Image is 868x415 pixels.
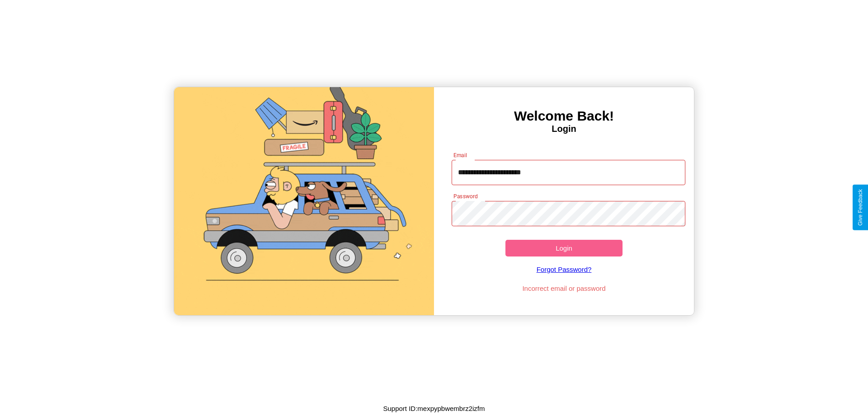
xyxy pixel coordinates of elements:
div: Give Feedback [857,189,863,226]
label: Email [453,151,467,159]
button: Login [505,240,623,256]
p: Support ID: mexpypbwembrz2izfm [383,402,485,415]
h3: Welcome Back! [434,108,694,124]
p: Incorrect email or password [447,282,681,294]
a: Forgot Password? [447,256,681,282]
h4: Login [434,124,694,134]
label: Password [453,192,477,200]
img: gif [174,87,434,315]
